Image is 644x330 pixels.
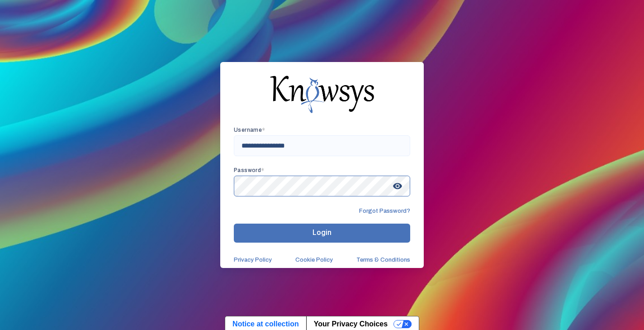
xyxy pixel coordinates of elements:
[270,76,374,113] img: knowsys-logo.png
[234,256,272,263] a: Privacy Policy
[359,207,410,215] span: Forgot Password?
[234,127,265,133] app-required-indication: Username
[389,178,406,194] span: visibility
[234,167,265,173] app-required-indication: Password
[356,256,410,263] a: Terms & Conditions
[234,224,410,243] button: Login
[295,256,333,263] a: Cookie Policy
[313,228,331,237] span: Login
